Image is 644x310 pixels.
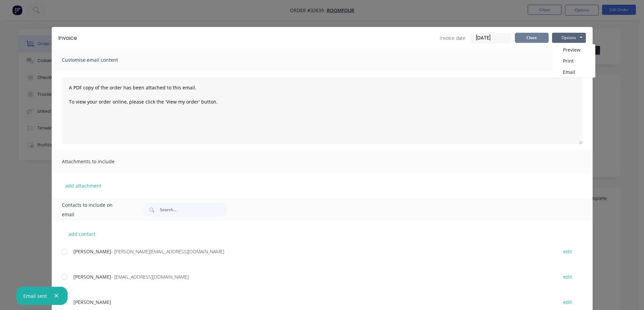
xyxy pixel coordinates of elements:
button: Close [515,33,549,43]
div: Invoice [58,34,77,42]
span: Customise email content [62,55,136,65]
div: Email sent [23,292,47,300]
span: [PERSON_NAME] [73,274,111,280]
span: - [EMAIL_ADDRESS][DOMAIN_NAME] [111,274,189,280]
span: Attachments to include [62,157,136,166]
span: [PERSON_NAME] [73,248,111,255]
button: Options [552,33,586,43]
button: Preview [552,44,595,55]
button: edit [559,272,576,281]
textarea: A PDF copy of the order has been attached to this email. To view your order online, please click ... [62,77,582,144]
button: add attachment [62,180,105,191]
button: add contact [62,229,102,239]
button: edit [559,298,576,307]
button: Email [552,66,595,78]
span: Invoice date [440,34,466,41]
input: Search... [160,203,227,217]
span: - [PERSON_NAME][EMAIL_ADDRESS][DOMAIN_NAME] [111,248,224,255]
span: [PERSON_NAME] [73,299,111,305]
span: Contacts to include on email [62,200,126,219]
button: Print [552,55,595,66]
button: edit [559,247,576,256]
